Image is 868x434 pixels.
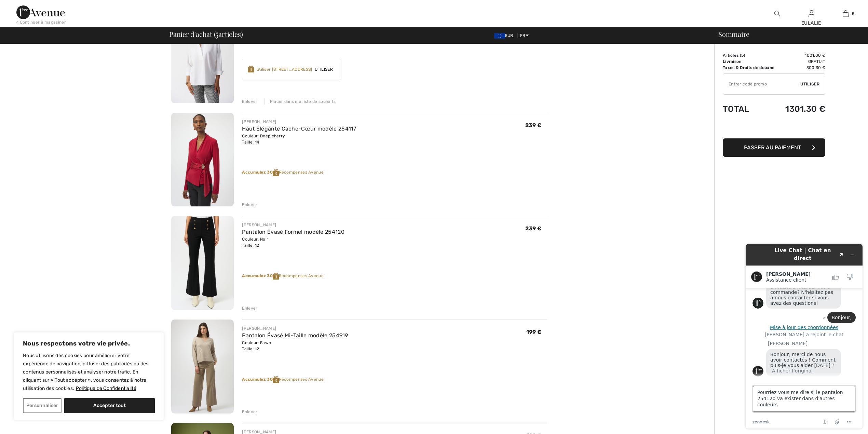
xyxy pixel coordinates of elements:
div: [PERSON_NAME] [242,325,348,331]
td: Total [723,97,781,121]
div: Couleur: Fawn Taille: 12 [242,340,348,352]
td: Taxes & Droits de douane [723,65,781,71]
div: Couleur: Noir Taille: 12 [242,236,344,248]
td: Articles ( ) [723,52,781,58]
img: Reward-Logo.svg [273,169,279,176]
img: Euro [494,33,505,39]
div: < Continuer à magasiner [16,19,66,25]
div: Sommaire [710,31,864,38]
input: Code promo [723,74,800,94]
img: 1ère Avenue [16,5,65,19]
span: 239 € [525,225,542,232]
div: Récompenses Avenue [242,273,547,280]
td: Gratuit [781,58,825,65]
a: Politique de Confidentialité [76,385,137,392]
button: Accepter tout [64,398,155,413]
p: Nous utilisons des cookies pour améliorer votre expérience de navigation, diffuser des publicités... [23,352,155,393]
img: Pantalon Évasé Formel modèle 254120 [171,216,234,310]
div: Récompenses Avenue [242,376,547,383]
td: 300.30 € [781,65,825,71]
button: Personnaliser [23,398,62,413]
div: utiliser [STREET_ADDRESS] [257,66,312,72]
span: Utiliser [312,66,335,72]
img: recherche [774,10,780,18]
img: Reward-Logo.svg [248,66,254,72]
td: 1301.30 € [781,97,825,121]
a: Haut Élégante Cache-Cœur modèle 254117 [242,125,356,132]
div: Enlever [242,202,257,208]
img: Mes infos [809,10,814,18]
span: 5 [741,53,744,58]
a: 5 [829,10,862,18]
span: 5 [216,29,218,38]
strong: Accumulez 30 [242,377,279,382]
strong: Accumulez 30 [242,273,279,278]
td: Livraison [723,58,781,65]
img: Pantalon Évasé Mi-Taille modèle 254919 [171,320,234,413]
div: Couleur: Deep cherry Taille: 14 [242,133,356,145]
img: Pull Boutonné Décontracté modèle 251948 [171,9,234,103]
div: [PERSON_NAME] [242,222,344,228]
strong: Accumulez 30 [242,170,279,175]
img: Reward-Logo.svg [273,376,279,383]
img: Mon panier [843,10,849,18]
span: Chat [15,5,29,11]
div: Récompenses Avenue [242,169,547,176]
div: [PERSON_NAME] [242,119,356,125]
div: Nous respectons votre vie privée. [14,332,164,420]
a: Pantalon Évasé Formel modèle 254120 [242,229,344,235]
div: Enlever [242,305,257,311]
div: EULALIE [795,19,828,27]
span: 239 € [525,122,542,128]
span: Utiliser [800,81,819,87]
img: Haut Élégante Cache-Cœur modèle 254117 [171,113,234,207]
span: Panier d'achat ( articles) [169,31,243,38]
iframe: Trouvez des informations supplémentaires ici [740,239,868,434]
span: 199 € [526,329,542,335]
div: Enlever [242,409,257,415]
span: 5 [852,11,854,17]
p: Nous respectons votre vie privée. [23,339,155,348]
div: Placer dans ma liste de souhaits [264,98,336,105]
a: Se connecter [809,10,814,17]
span: EUR [494,33,516,38]
span: Passer au paiement [744,144,801,151]
a: Pantalon Évasé Mi-Taille modèle 254919 [242,332,348,339]
button: Passer au paiement [723,138,825,157]
span: FR [520,33,529,38]
td: 1001.00 € [781,52,825,58]
iframe: PayPal [723,121,825,136]
div: Enlever [242,98,257,105]
img: Reward-Logo.svg [273,273,279,280]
